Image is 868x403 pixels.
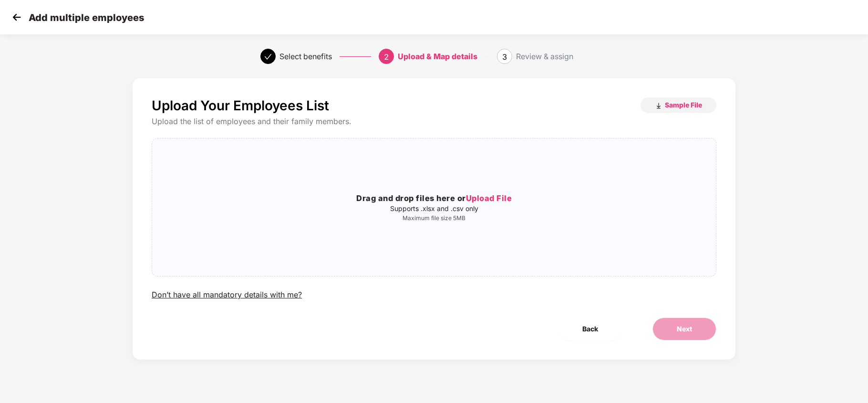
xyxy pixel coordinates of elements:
span: Back [582,324,598,334]
div: Review & assign [516,49,573,64]
span: Sample File [665,100,702,109]
p: Add multiple employees [29,12,144,23]
div: Upload & Map details [398,49,477,64]
p: Upload Your Employees List [152,97,329,114]
button: Next [652,318,716,340]
img: svg+xml;base64,PHN2ZyB4bWxucz0iaHR0cDovL3d3dy53My5vcmcvMjAwMC9zdmciIHdpZHRoPSIzMCIgaGVpZ2h0PSIzMC... [10,10,24,24]
div: Upload the list of employees and their family members. [152,117,716,127]
button: Sample File [641,97,716,113]
div: Don’t have all mandatory details with me? [152,290,302,300]
span: 2 [384,52,389,62]
h3: Drag and drop files here or [152,192,716,205]
img: download_icon [655,102,662,110]
span: Drag and drop files here orUpload FileSupports .xlsx and .csv onlyMaximum file size 5MB [152,138,716,276]
span: 3 [502,52,507,62]
span: Upload File [466,193,512,203]
button: Back [558,318,622,340]
div: Select benefits [279,49,332,64]
p: Maximum file size 5MB [152,214,716,222]
p: Supports .xlsx and .csv only [152,205,716,212]
span: check [264,53,272,61]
